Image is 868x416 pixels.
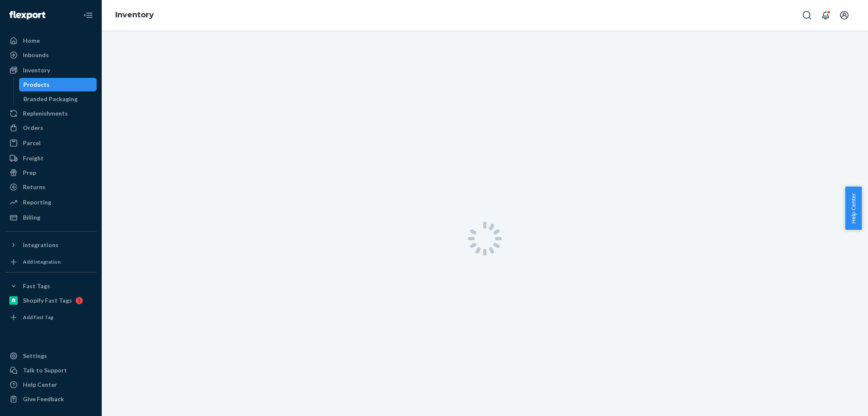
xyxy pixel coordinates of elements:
[5,63,97,77] a: Inventory
[798,7,815,24] button: Open Search Box
[23,66,50,74] div: Inventory
[5,311,97,324] a: Add Fast Tag
[23,183,45,191] div: Returns
[5,255,97,269] a: Add Integration
[23,139,41,147] div: Parcel
[5,349,97,363] a: Settings
[23,282,50,290] div: Fast Tags
[108,3,161,28] ol: breadcrumbs
[5,294,97,307] a: Shopify Fast Tags
[5,121,97,135] a: Orders
[836,7,853,24] button: Open account menu
[23,314,53,321] div: Add Fast Tag
[5,107,97,120] a: Replenishments
[19,92,97,106] a: Branded Packaging
[23,352,47,360] div: Settings
[23,258,61,265] div: Add Integration
[23,95,78,103] div: Branded Packaging
[23,80,50,89] div: Products
[5,152,97,165] a: Freight
[23,395,64,403] div: Give Feedback
[23,124,43,132] div: Orders
[5,279,97,293] button: Fast Tags
[23,213,40,222] div: Billing
[115,10,154,19] a: Inventory
[23,296,72,305] div: Shopify Fast Tags
[9,11,45,19] img: Flexport logo
[5,166,97,179] a: Prep
[5,378,97,391] a: Help Center
[23,198,51,207] div: Reporting
[19,78,97,91] a: Products
[5,34,97,47] a: Home
[5,392,97,406] button: Give Feedback
[5,364,97,377] button: Talk to Support
[5,196,97,209] a: Reporting
[5,136,97,150] a: Parcel
[5,180,97,194] a: Returns
[23,168,36,177] div: Prep
[23,109,68,118] div: Replenishments
[80,7,97,24] button: Close Navigation
[5,238,97,252] button: Integrations
[23,36,40,45] div: Home
[23,380,57,389] div: Help Center
[5,48,97,62] a: Inbounds
[23,154,44,163] div: Freight
[23,366,67,375] div: Talk to Support
[23,51,49,59] div: Inbounds
[23,241,58,249] div: Integrations
[817,7,834,24] button: Open notifications
[5,211,97,224] a: Billing
[845,187,862,230] button: Help Center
